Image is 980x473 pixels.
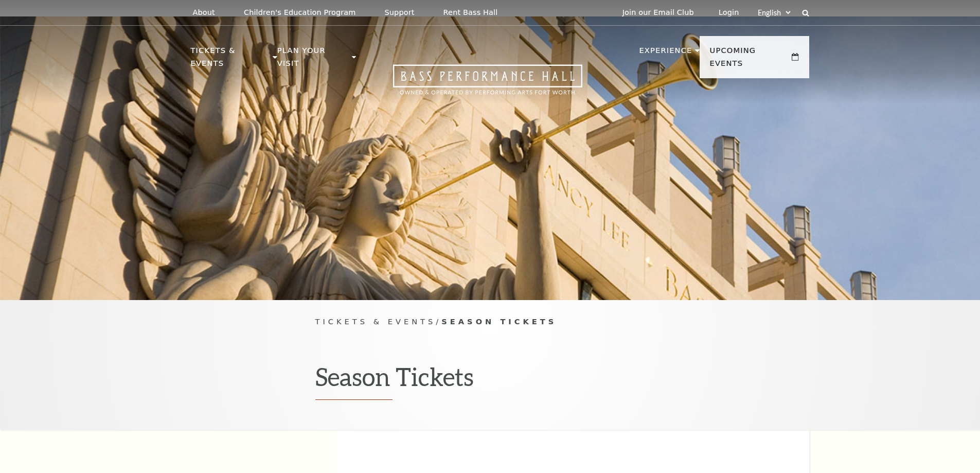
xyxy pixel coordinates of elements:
[710,44,790,76] p: Upcoming Events
[315,362,665,400] h1: Season Tickets
[441,317,557,326] span: Season Tickets
[756,8,792,17] select: Select:
[191,44,271,76] p: Tickets & Events
[385,8,415,17] p: Support
[639,44,692,63] p: Experience
[315,316,665,328] p: /
[443,8,498,17] p: Rent Bass Hall
[315,317,436,326] span: Tickets & Events
[193,8,215,17] p: About
[244,8,356,17] p: Children's Education Program
[277,44,349,76] p: Plan Your Visit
